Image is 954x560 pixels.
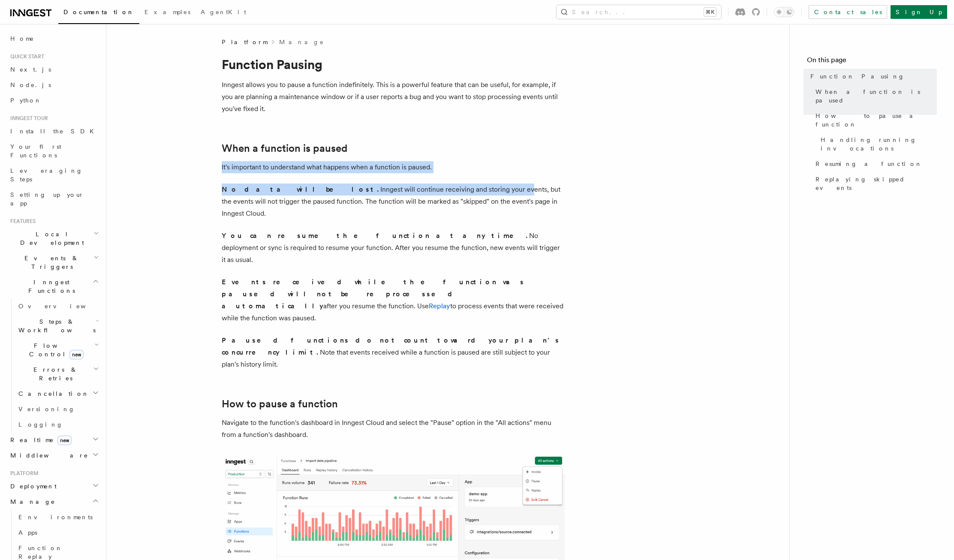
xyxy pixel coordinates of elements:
[222,276,565,324] p: after you resume the function. Use to process events that were received while the function was pa...
[222,417,565,441] p: Navigate to the function's dashboard in Inngest Cloud and select the "Pause" option in the "All a...
[15,365,93,382] span: Errors & Retries
[10,81,51,88] span: Node.js
[144,9,190,15] span: Examples
[704,8,716,16] kbd: ⌘K
[7,62,101,77] a: Next.js
[15,338,101,362] button: Flow Controlnew
[7,278,93,295] span: Inngest Functions
[812,84,937,108] a: When a function is paused
[18,406,75,412] span: Versioning
[18,529,37,536] span: Apps
[10,167,83,183] span: Leveraging Steps
[15,525,101,540] a: Apps
[58,3,139,24] a: Documentation
[7,470,39,477] span: Platform
[201,9,246,15] span: AgentKit
[222,184,565,220] p: Inngest will continue receiving and storing your events, but the events will not trigger the paus...
[69,350,84,359] span: new
[15,298,101,314] a: Overview
[18,545,63,560] span: Function Replay
[807,55,937,69] h4: On this page
[222,398,338,410] a: How to pause a function
[7,93,101,108] a: Python
[10,128,99,135] span: Install the SDK
[18,421,63,428] span: Logging
[7,31,101,46] a: Home
[7,163,101,187] a: Leveraging Steps
[7,254,93,271] span: Events & Triggers
[10,97,42,104] span: Python
[222,232,529,240] strong: You can resume the function at any time.
[7,187,101,211] a: Setting up your app
[15,317,96,334] span: Steps & Workflows
[7,250,101,274] button: Events & Triggers
[18,303,107,310] span: Overview
[7,497,55,506] span: Manage
[7,494,101,509] button: Manage
[15,362,101,386] button: Errors & Retries
[10,34,34,43] span: Home
[816,160,922,168] span: Resuming a function
[10,66,51,73] span: Next.js
[15,509,101,525] a: Environments
[222,230,565,266] p: No deployment or sync is required to resume your function. After you resume the function, new eve...
[15,341,94,358] span: Flow Control
[891,5,947,19] a: Sign Up
[807,69,937,84] a: Function Pausing
[809,5,887,19] a: Contact sales
[15,314,101,338] button: Steps & Workflows
[57,436,72,445] span: new
[557,5,721,19] button: Search...⌘K
[222,185,380,193] strong: No data will be lost.
[7,230,93,247] span: Local Development
[7,226,101,250] button: Local Development
[15,386,101,401] button: Cancellation
[7,479,101,494] button: Deployment
[7,115,48,122] span: Inngest tour
[7,139,101,163] a: Your first Functions
[15,389,89,398] span: Cancellation
[7,218,36,225] span: Features
[222,336,560,356] strong: Paused functions do not count toward your plan's concurrency limit.
[7,436,72,444] span: Realtime
[774,7,794,17] button: Toggle dark mode
[7,432,101,448] button: Realtimenew
[222,161,565,173] p: It's important to understand what happens when a function is paused.
[222,334,565,370] p: Note that events received while a function is paused are still subject to your plan's history limit.
[279,38,325,46] a: Manage
[821,135,937,153] span: Handling running invocations
[7,482,57,491] span: Deployment
[196,3,251,23] a: AgentKit
[63,9,134,15] span: Documentation
[810,72,905,81] span: Function Pausing
[812,172,937,196] a: Replaying skipped events
[816,111,937,129] span: How to pause a function
[10,143,61,159] span: Your first Functions
[18,514,93,521] span: Environments
[139,3,196,23] a: Examples
[7,448,101,463] button: Middleware
[812,108,937,132] a: How to pause a function
[7,123,101,139] a: Install the SDK
[816,87,937,105] span: When a function is paused
[812,156,937,172] a: Resuming a function
[7,298,101,432] div: Inngest Functions
[7,77,101,93] a: Node.js
[15,401,101,417] a: Versioning
[7,274,101,298] button: Inngest Functions
[15,417,101,432] a: Logging
[222,142,347,154] a: When a function is paused
[222,278,525,310] strong: Events received while the function was paused will not be reprocessed automatically
[222,79,565,115] p: Inngest allows you to pause a function indefinitely. This is a powerful feature that can be usefu...
[222,38,267,46] span: Platform
[816,175,937,192] span: Replaying skipped events
[817,132,937,156] a: Handling running invocations
[7,53,44,60] span: Quick start
[7,451,88,460] span: Middleware
[429,302,450,310] a: Replay
[10,191,84,207] span: Setting up your app
[222,57,565,72] h1: Function Pausing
